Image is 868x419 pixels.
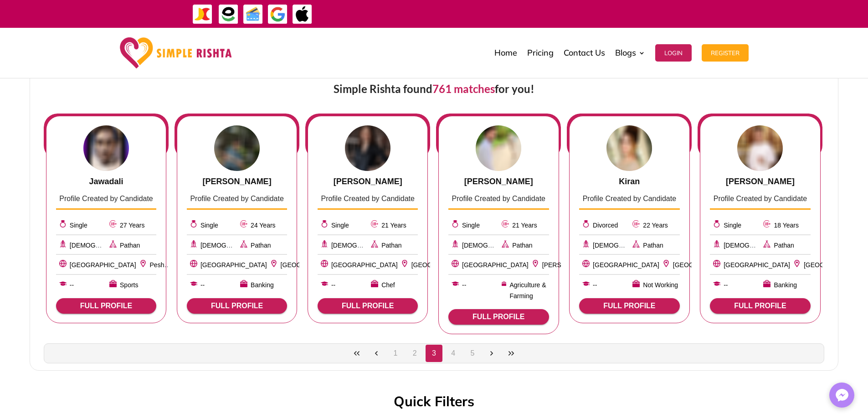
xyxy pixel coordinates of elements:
span: [GEOGRAPHIC_DATA] [281,261,347,269]
img: ApplePay-icon [292,4,313,25]
span: Not Working [643,280,678,291]
span: -- [331,280,335,291]
span: 24 Years [251,222,276,229]
button: FULL PROFILE [710,298,810,314]
span: [GEOGRAPHIC_DATA] [70,261,136,269]
span: [DEMOGRAPHIC_DATA] [331,242,403,249]
span: Chef [381,280,395,291]
span: Profile Created by Candidate [190,195,283,202]
span: FULL PROFILE [456,313,541,321]
a: Login [655,30,692,76]
span: [PERSON_NAME] [334,177,402,186]
h3: Quick Filters [394,394,474,413]
span: FULL PROFILE [717,302,803,310]
button: FULL PROFILE [318,298,418,314]
span: Pathan [381,242,401,249]
span: Pathan [643,242,663,249]
span: Profile Created by Candidate [452,195,545,202]
span: Profile Created by Candidate [59,195,153,202]
span: Single [200,222,218,229]
span: Jawadali [89,177,123,186]
img: 6ztd2mSisiREzRbsO7x8RLcPpfVx3dHpEz4WgRQKND8OL35aWrz89Tml+mtW+ntOxDPzLP7KdB89vhgZyu1C80OozMHmkmno2... [476,125,521,171]
button: Login [655,44,692,62]
span: [PERSON_NAME] [542,261,595,269]
span: Pathan [120,242,140,249]
img: x9fBFkjJZWLRAAAAABJRU5ErkJggg== [737,125,783,171]
span: [GEOGRAPHIC_DATA] [331,261,398,269]
span: Agriculture & Farming [509,280,549,302]
span: Single [462,222,480,229]
a: Pricing [527,30,554,76]
button: Page 1 [387,345,404,362]
button: Last Page [503,345,520,362]
strong: جاز کیش [567,5,586,21]
button: Page 2 [406,345,423,362]
span: [GEOGRAPHIC_DATA] [593,261,659,269]
span: -- [724,280,728,291]
span: Pathan [512,242,532,249]
img: aKoVKsn6f9P8vzeklQa6rjR9AAAAAElFTkSuQmCC [345,125,390,171]
strong: ایزی پیسہ [545,5,565,21]
span: [DEMOGRAPHIC_DATA] [462,242,534,249]
span: Single [70,222,87,229]
span: -- [462,280,466,291]
span: FULL PROFILE [63,302,149,310]
span: [DEMOGRAPHIC_DATA] [70,242,141,249]
span: Divorced [593,222,618,229]
span: FULL PROFILE [586,302,672,310]
span: Single [724,222,741,229]
span: -- [70,280,74,291]
button: Register [702,44,749,62]
button: FULL PROFILE [56,298,156,314]
span: [PERSON_NAME] [203,177,272,186]
span: [GEOGRAPHIC_DATA] [673,261,740,269]
span: [GEOGRAPHIC_DATA] [462,261,529,269]
span: Profile Created by Candidate [714,195,807,202]
span: [DEMOGRAPHIC_DATA] [593,242,664,249]
img: JazzCash-icon [192,4,213,25]
img: GooglePay-icon [267,4,288,25]
img: Messenger [833,386,851,404]
button: FULL PROFILE [187,298,287,314]
span: [PERSON_NAME] [464,177,533,186]
span: -- [593,280,597,291]
img: wOeTFDfguiwaAAAAABJRU5ErkJggg== [606,125,652,171]
span: Banking [774,280,797,291]
span: FULL PROFILE [325,302,411,310]
span: 761 matches [432,82,495,95]
span: 21 Years [381,222,406,229]
span: FULL PROFILE [194,302,280,310]
button: Previous Page [368,345,385,362]
div: ایپ میں پیمنٹ صرف گوگل پے اور ایپل پے کے ذریعے ممکن ہے۔ ، یا کریڈٹ کارڈ کے ذریعے ویب سائٹ پر ہوگی۔ [394,8,787,19]
span: Single [331,222,349,229]
span: Peshawar [150,261,178,269]
span: [GEOGRAPHIC_DATA] [200,261,267,269]
span: Profile Created by Candidate [321,195,414,202]
span: Banking [251,280,274,291]
span: [GEOGRAPHIC_DATA] [724,261,790,269]
span: Pathan [774,242,794,249]
button: FULL PROFILE [579,298,679,314]
img: EasyPaisa-icon [218,4,239,25]
button: Page 4 [445,345,462,362]
span: [PERSON_NAME] [726,177,795,186]
span: Profile Created by Candidate [583,195,676,202]
a: Contact Us [564,30,605,76]
span: Simple Rishta found for you! [334,82,534,95]
button: First Page [349,345,366,362]
span: 22 Years [643,222,668,229]
span: [DEMOGRAPHIC_DATA] [724,242,795,249]
span: 27 Years [120,222,145,229]
button: Next Page [483,345,500,362]
span: [GEOGRAPHIC_DATA] [411,261,478,269]
span: Pathan [251,242,271,249]
button: FULL PROFILE [448,309,549,325]
span: -- [200,280,205,291]
a: Blogs [615,30,645,76]
span: Sports [120,280,138,291]
button: Page 3 [426,345,443,362]
button: Page 5 [464,345,481,362]
span: Kiran [619,177,640,186]
img: Credit Cards [243,4,263,25]
img: wvEo8oDAnT7uQAAAABJRU5ErkJggg== [214,125,260,171]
